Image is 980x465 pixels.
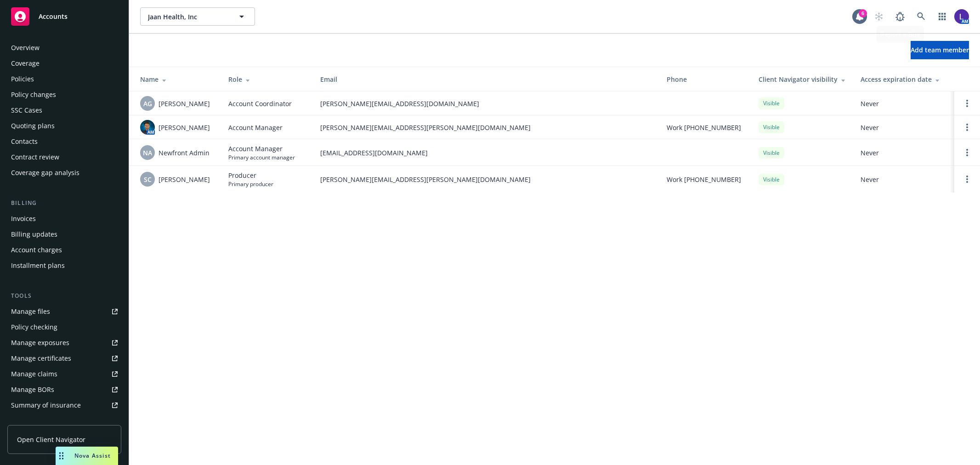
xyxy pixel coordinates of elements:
span: Primary account manager [228,153,295,161]
div: Manage exposures [11,335,69,350]
span: [EMAIL_ADDRESS][DOMAIN_NAME] [320,148,652,158]
span: Newfront Admin [159,148,210,158]
div: Installment plans [11,258,65,273]
a: Search [912,7,930,26]
a: Invoices [7,211,121,226]
a: Open options [962,174,973,185]
div: Drag to move [56,447,67,465]
a: Manage exposures [7,335,121,350]
img: photo [140,120,155,135]
a: Open options [962,147,973,158]
span: Open Client Navigator [17,435,85,444]
a: SSC Cases [7,103,121,118]
span: Never [861,99,947,108]
div: Billing updates [11,227,57,242]
div: Account charges [11,243,62,257]
span: Jaan Health, Inc [148,12,227,22]
span: NA [143,148,152,158]
button: Add team member [911,41,969,59]
span: Never [861,148,947,158]
div: Manage files [11,304,50,319]
span: [PERSON_NAME][EMAIL_ADDRESS][PERSON_NAME][DOMAIN_NAME] [320,175,652,184]
div: Coverage [11,56,40,71]
a: Manage BORs [7,382,121,397]
button: Nova Assist [56,447,118,465]
span: Add team member [911,45,969,54]
a: Policy checking [7,320,121,335]
a: Installment plans [7,258,121,273]
a: Coverage gap analysis [7,165,121,180]
a: Manage claims [7,367,121,381]
div: Email [320,74,652,84]
img: photo [954,9,969,24]
div: Client Navigator visibility [759,74,846,84]
span: Producer [228,170,273,180]
a: Policy changes [7,87,121,102]
div: Visible [759,147,784,159]
div: Policy changes [11,87,56,102]
span: Never [861,175,947,184]
a: Summary of insurance [7,398,121,413]
a: Report a Bug [891,7,909,26]
span: AG [143,99,152,108]
a: Policies [7,72,121,86]
span: Account Manager [228,123,283,132]
a: Contract review [7,150,121,164]
div: Role [228,74,306,84]
div: 6 [859,9,867,17]
div: Visible [759,97,784,109]
span: [PERSON_NAME][EMAIL_ADDRESS][DOMAIN_NAME] [320,99,652,108]
div: Coverage gap analysis [11,165,79,180]
div: Access expiration date [861,74,947,84]
div: Manage claims [11,367,57,381]
div: Invoices [11,211,36,226]
span: [PERSON_NAME] [159,99,210,108]
a: Start snowing [870,7,888,26]
div: Overview [11,40,40,55]
div: Contract review [11,150,59,164]
span: Never [861,123,947,132]
span: Primary producer [228,180,273,188]
span: [PERSON_NAME] [159,123,210,132]
span: Nova Assist [74,452,111,459]
div: Visible [759,121,784,133]
div: Visible [759,174,784,185]
span: Accounts [39,13,68,20]
div: Phone [667,74,744,84]
button: Jaan Health, Inc [140,7,255,26]
a: Manage files [7,304,121,319]
div: SSC Cases [11,103,42,118]
span: Work [PHONE_NUMBER] [667,175,741,184]
div: Policy checking [11,320,57,335]
div: Quoting plans [11,119,55,133]
div: Manage BORs [11,382,54,397]
span: Work [PHONE_NUMBER] [667,123,741,132]
div: Policies [11,72,34,86]
a: Coverage [7,56,121,71]
a: Switch app [933,7,952,26]
span: Account Coordinator [228,99,292,108]
a: Accounts [7,4,121,29]
a: Open options [962,122,973,133]
a: Contacts [7,134,121,149]
div: Contacts [11,134,38,149]
span: [PERSON_NAME] [159,175,210,184]
span: Account Manager [228,144,295,153]
span: SC [144,175,152,184]
a: Account charges [7,243,121,257]
a: Manage certificates [7,351,121,366]
a: Billing updates [7,227,121,242]
div: Manage certificates [11,351,71,366]
a: Quoting plans [7,119,121,133]
div: Summary of insurance [11,398,81,413]
a: Open options [962,98,973,109]
div: Billing [7,198,121,208]
div: Name [140,74,214,84]
a: Overview [7,40,121,55]
div: Tools [7,291,121,301]
span: [PERSON_NAME][EMAIL_ADDRESS][PERSON_NAME][DOMAIN_NAME] [320,123,652,132]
